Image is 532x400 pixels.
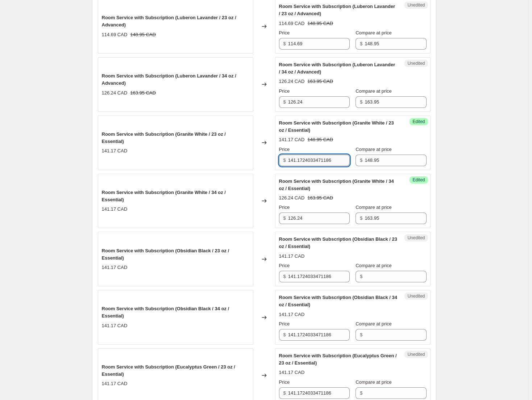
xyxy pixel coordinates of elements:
[360,215,362,221] span: $
[356,205,392,210] span: Compare at price
[407,351,425,357] span: Unedited
[279,369,305,376] div: 141.17 CAD
[407,2,425,8] span: Unedited
[102,31,128,38] div: 114.69 CAD
[412,177,425,183] span: Edited
[412,119,425,125] span: Edited
[130,89,156,97] strike: 163.95 CAD
[360,332,362,337] span: $
[279,321,290,327] span: Price
[356,30,392,35] span: Compare at price
[102,89,128,97] div: 126.24 CAD
[279,295,398,307] span: Room Service with Subscription (Obsidian Black / 34 oz / Essential)
[360,157,362,163] span: $
[102,306,229,319] span: Room Service with Subscription (Obsidian Black / 34 oz / Essential)
[360,390,362,396] span: $
[279,78,305,85] div: 126.24 CAD
[307,78,333,85] strike: 163.95 CAD
[102,380,128,387] div: 141.17 CAD
[102,322,128,329] div: 141.17 CAD
[283,390,286,396] span: $
[356,379,392,385] span: Compare at price
[283,274,286,279] span: $
[279,120,394,133] span: Room Service with Subscription (Granite White / 23 oz / Essential)
[279,236,398,249] span: Room Service with Subscription (Obsidian Black / 23 oz / Essential)
[356,321,392,327] span: Compare at price
[279,379,290,385] span: Price
[279,88,290,94] span: Price
[279,136,305,143] div: 141.17 CAD
[102,190,226,202] span: Room Service with Subscription (Granite White / 34 oz / Essential)
[307,20,333,27] strike: 148.95 CAD
[279,194,305,202] div: 126.24 CAD
[360,99,362,105] span: $
[356,263,392,268] span: Compare at price
[279,62,395,75] span: Room Service with Subscription (Luberon Lavander / 34 oz / Advanced)
[360,274,362,279] span: $
[102,206,128,213] div: 141.17 CAD
[279,30,290,35] span: Price
[279,253,305,260] div: 141.17 CAD
[279,311,305,318] div: 141.17 CAD
[279,263,290,268] span: Price
[279,20,305,27] div: 114.69 CAD
[356,88,392,94] span: Compare at price
[356,147,392,152] span: Compare at price
[102,364,235,377] span: Room Service with Subscription (Eucalyptus Green / 23 oz / Essential)
[407,293,425,299] span: Unedited
[102,248,229,261] span: Room Service with Subscription (Obsidian Black / 23 oz / Essential)
[407,235,425,241] span: Unedited
[102,73,236,86] span: Room Service with Subscription (Luberon Lavander / 34 oz / Advanced)
[283,99,286,105] span: $
[283,41,286,46] span: $
[307,136,333,143] strike: 148.95 CAD
[279,353,397,366] span: Room Service with Subscription (Eucalyptus Green / 23 oz / Essential)
[102,15,236,28] span: Room Service with Subscription (Luberon Lavander / 23 oz / Advanced)
[130,31,156,38] strike: 148.95 CAD
[407,60,425,66] span: Unedited
[360,41,362,46] span: $
[279,205,290,210] span: Price
[279,147,290,152] span: Price
[307,194,333,202] strike: 163.95 CAD
[283,332,286,337] span: $
[102,147,128,155] div: 141.17 CAD
[283,215,286,221] span: $
[279,4,395,16] span: Room Service with Subscription (Luberon Lavander / 23 oz / Advanced)
[279,178,394,191] span: Room Service with Subscription (Granite White / 34 oz / Essential)
[102,131,226,144] span: Room Service with Subscription (Granite White / 23 oz / Essential)
[102,264,128,271] div: 141.17 CAD
[283,157,286,163] span: $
